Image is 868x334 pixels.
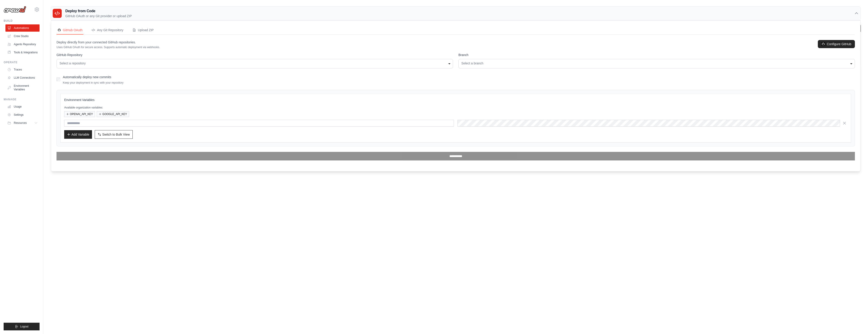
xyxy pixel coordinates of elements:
[5,49,40,56] a: Tools & Integrations
[57,40,160,45] p: Deploy directly from your connected GitHub repositories.
[4,61,40,64] div: Operate
[57,45,160,49] p: Uses GitHub OAuth for secure access. Supports automatic deployment via webhooks.
[461,61,852,66] div: Select a branch
[5,66,40,73] a: Traces
[65,8,132,14] h3: Deploy from Code
[5,41,40,48] a: Agents Repository
[5,103,40,110] a: Usage
[97,111,129,117] button: GOOGLE_API_KEY
[102,132,130,137] span: Switch to Bulk View
[64,106,847,109] p: Available organization variables:
[821,42,825,46] img: GitHub
[458,53,855,57] label: Branch
[57,28,83,32] div: GitHub OAuth
[57,26,855,35] nav: Deployment Source
[5,119,40,127] button: Resources
[59,61,450,66] div: Select a repository
[5,24,40,32] a: Automations
[4,6,26,13] img: Logo
[4,323,40,330] button: Logout
[5,33,40,40] a: Crew Studio
[65,14,132,18] p: GitHub OAuth or any Git provider or upload ZIP
[63,81,123,85] p: Keep your deployment in sync with your repository
[5,111,40,118] a: Settings
[5,74,40,81] a: LLM Connections
[95,130,133,139] button: Switch to Bulk View
[57,26,83,35] button: GitHubGitHub OAuth
[57,28,61,32] img: GitHub
[20,325,28,328] span: Logout
[5,82,40,93] a: Environment Variables
[132,26,155,35] button: Upload ZIP
[818,40,855,48] a: Configure GitHub
[4,98,40,101] div: Manage
[57,53,453,57] label: GitHub Repository
[64,130,92,139] button: Add Variable
[132,28,154,32] div: Upload ZIP
[92,28,123,32] div: Any Git Repository
[14,121,27,125] span: Resources
[51,40,200,50] th: Crew
[91,26,124,35] button: Any Git Repository
[63,75,111,79] label: Automatically deploy new commits
[51,24,151,31] h2: Automations Live
[64,111,95,117] button: OPENAI_API_KEY
[64,98,847,102] h3: Environment Variables
[4,19,40,23] div: Build
[51,31,151,35] p: Manage and monitor your active crew automations from this dashboard.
